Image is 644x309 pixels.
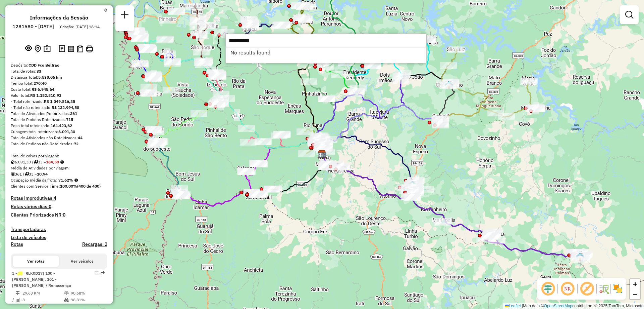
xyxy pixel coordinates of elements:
div: Atividade não roteirizada - GIOVANE FERREIRA [128,28,145,35]
div: Total de Atividades Roteirizadas: [11,111,107,117]
strong: 270:40 [34,81,47,86]
li: No results found [226,47,426,57]
h4: Transportadoras [11,227,107,232]
td: 98,81% [70,297,104,303]
strong: 4 [54,195,56,201]
div: Tempo total: [11,80,107,86]
strong: 6.091,30 [58,129,75,134]
strong: 10,94 [37,171,48,177]
div: Atividade não roteirizada - KRAEMER KRAEMER LTDA [129,31,146,38]
h6: 1281580 - [DATE] [12,24,54,30]
a: Clique aqui para minimizar o painel [104,6,107,14]
i: % de utilização da cubagem [64,298,69,302]
em: Rota exportada [101,271,105,275]
a: Leaflet [505,304,521,308]
div: Atividade não roteirizada - PATRICIA M BARBOSA - [250,191,266,197]
button: Painel de Sugestão [42,44,52,54]
strong: R$ 6.945,64 [32,87,54,92]
strong: CDD Fco Beltrao [29,63,59,68]
div: Atividade não roteirizada - CARLOS CIPRIANI [244,189,260,196]
td: 8 [22,297,64,303]
div: 6.091,30 / 33 = [11,159,107,165]
div: - Total roteirizado: [11,99,107,105]
div: Cubagem total roteirizado: [11,129,107,135]
span: | [522,304,523,308]
td: 90,68% [70,290,104,297]
strong: 33 [37,69,41,74]
h4: Rotas improdutivas: [11,195,107,201]
strong: 71,62% [58,178,73,183]
img: outro_1 [576,253,584,261]
div: Map data © contributors,© 2025 TomTom, Microsoft [503,303,644,309]
i: Total de Atividades [16,298,20,302]
strong: 361 [70,111,77,116]
div: Atividade não roteirizada - SUPERMERCADO MARTINK [138,45,155,51]
div: Depósito: [11,62,107,68]
div: Atividade não roteirizada - LORECI [128,34,145,40]
i: % de utilização do peso [64,291,69,295]
div: Total de caixas por viagem: [11,153,107,159]
i: Total de Atividades [11,172,15,176]
button: Logs desbloquear sessão [57,44,66,54]
div: Atividade não roteirizada - JOSE JOAQUIM FLORIAN [168,8,185,15]
a: Rotas [11,241,23,247]
strong: (400 de 400) [77,184,101,189]
strong: 715 [66,117,73,122]
img: Fluxo de ruas [598,283,609,294]
span: RLK0D17 [25,271,43,276]
div: Atividade não roteirizada - Bar do Gilmar [249,191,266,198]
span: − [633,290,637,298]
div: Peso total roteirizado: [11,123,107,129]
div: Total de Pedidos não Roteirizados: [11,141,107,147]
span: Ocultar NR [559,281,576,297]
img: Pranchita [150,125,158,134]
strong: 184,58 [46,159,59,164]
button: Visualizar Romaneio [75,44,85,54]
div: Atividade não roteirizada - JEAN CRIS KROTH - EI [132,35,149,42]
img: Realeza [200,56,209,65]
span: Ocultar deslocamento [540,281,556,297]
span: Ocupação média da frota: [11,178,57,183]
img: 706 UDC Light Pato Branco [408,181,417,189]
div: Atividade não roteirizada - MARIA APARECIDA DOS [138,44,155,50]
div: 361 / 33 = [11,171,107,177]
div: Atividade não roteirizada - COOPERATIVA AGRICOLA MISTA SAO CRISTOVAO [482,232,499,239]
div: Distância Total: [11,74,107,80]
div: Atividade não roteirizada - MERCADO AVENIDA LTDA [250,191,266,198]
strong: R$ 1.182.810,93 [30,93,61,98]
span: Clientes com Service Time: [11,184,60,189]
a: Zoom out [630,289,640,299]
a: Zoom in [630,279,640,289]
div: Atividade não roteirizada - 61.430.177 MARIA DA CONCEICAO DA SILVA R [159,17,176,24]
div: Atividade não roteirizada - MARLI MATIAS DOS SAN [251,190,268,197]
h4: Rotas vários dias: [11,204,107,209]
strong: R$ 1.049.816,35 [44,99,75,104]
td: 29,63 KM [22,290,64,297]
strong: 44 [78,135,83,140]
strong: 0 [49,203,51,209]
div: Atividade não roteirizada - SUPERMER. KRAEMER [128,28,145,34]
div: Atividade não roteirizada - RODRIGO MENUSSI [140,89,157,96]
h4: Lista de veículos [11,235,107,240]
div: Total de Atividades não Roteirizadas: [11,135,107,141]
div: Total de rotas: [11,68,107,74]
img: CDD Fco Beltrao [318,150,326,159]
strong: 164.423,62 [51,123,72,128]
button: Visualizar relatório de Roteirização [66,44,75,53]
div: Criação: [DATE] 18:14 [57,24,102,30]
img: Palmas [575,251,584,260]
em: Média calculada utilizando a maior ocupação (%Peso ou %Cubagem) de cada rota da sessão. Rotas cro... [74,178,78,182]
div: Atividade não roteirizada - LANCHES FAMILIA [129,32,146,39]
a: OpenStreetMap [544,304,573,308]
div: Atividade não roteirizada - JANECI VELOSO MARTIN [141,84,157,91]
div: Custo total: [11,86,107,92]
td: / [12,297,15,303]
strong: 72 [74,141,78,146]
a: Exibir filtros [623,8,636,22]
i: Cubagem total roteirizado [11,160,15,164]
strong: 0 [63,212,65,218]
div: Atividade não roteirizada - JOLVANI LODDI LOFF 0 [249,191,266,198]
button: Ver rotas [13,256,59,267]
img: Exibir/Ocultar setores [612,283,623,294]
h4: Recargas: 2 [82,241,107,247]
